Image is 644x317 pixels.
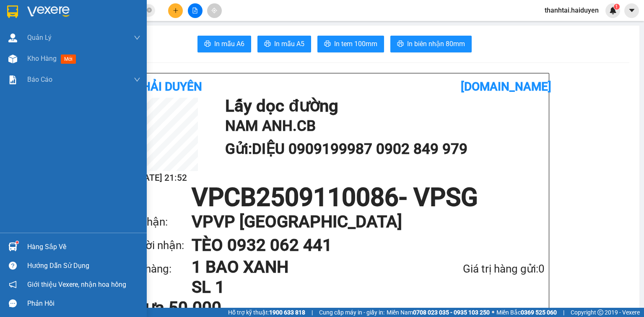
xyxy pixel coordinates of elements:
[27,297,140,310] div: Phản hồi
[134,76,140,83] span: down
[274,39,304,49] span: In mẫu A5
[225,114,540,138] h2: NAM ANH.CB
[27,74,52,85] span: Báo cáo
[496,308,557,317] span: Miền Bắc
[125,185,545,210] h1: VPCB2509110086 - VPSG
[27,260,140,272] div: Hướng dẫn sử dụng
[214,39,244,49] span: In mẫu A6
[257,36,311,52] button: printerIn mẫu A5
[188,3,203,18] button: file-add
[492,311,494,314] span: ⚪️
[27,241,140,253] div: Hàng sắp về
[142,80,202,94] b: Hải Duyên
[609,7,617,14] img: icon-new-feature
[27,279,126,290] span: Giới thiệu Vexere, nhận hoa hồng
[134,34,140,41] span: down
[192,234,528,257] h1: TÈO 0932 062 441
[125,213,192,231] div: VP nhận:
[324,40,331,48] span: printer
[16,241,18,244] sup: 1
[197,36,251,52] button: printerIn mẫu A6
[27,32,52,43] span: Quản Lý
[173,8,179,13] span: plus
[211,8,217,13] span: aim
[225,138,540,161] h1: Gửi: DIỆU 0909199987 0902 849 979
[538,5,605,16] span: thanhtai.haiduyen
[9,281,17,288] span: notification
[418,260,545,278] div: Giá trị hàng gửi: 0
[8,34,17,42] img: warehouse-icon
[413,309,490,316] strong: 0708 023 035 - 0935 103 250
[7,5,18,18] img: logo-vxr
[312,308,313,317] span: |
[147,7,152,15] span: close-circle
[225,98,540,114] h1: Lấy dọc đường
[27,55,57,62] span: Kho hàng
[204,40,211,48] span: printer
[563,308,564,317] span: |
[8,242,17,251] img: warehouse-icon
[125,171,198,185] h2: [DATE] 21:52
[125,260,192,278] div: Tên hàng:
[9,262,17,270] span: question-circle
[147,8,152,13] span: close-circle
[390,36,472,52] button: printerIn biên nhận 80mm
[8,75,17,84] img: solution-icon
[61,55,76,64] span: mới
[397,40,404,48] span: printer
[168,3,183,18] button: plus
[207,3,222,18] button: aim
[407,39,465,49] span: In biên nhận 80mm
[614,4,620,10] sup: 1
[192,257,418,277] h1: 1 BAO XANH
[125,299,263,316] div: Chưa 50.000
[192,277,418,297] h1: SL 1
[387,308,490,317] span: Miền Nam
[597,309,603,315] span: copyright
[334,39,377,49] span: In tem 100mm
[628,7,636,14] span: caret-down
[317,36,384,52] button: printerIn tem 100mm
[521,309,557,316] strong: 0369 525 060
[192,8,198,13] span: file-add
[624,3,639,18] button: caret-down
[269,309,305,316] strong: 1900 633 818
[228,308,305,317] span: Hỗ trợ kỹ thuật:
[264,40,271,48] span: printer
[8,55,17,63] img: warehouse-icon
[125,237,192,254] div: Người nhận:
[615,4,618,10] span: 1
[461,80,551,94] b: [DOMAIN_NAME]
[319,308,384,317] span: Cung cấp máy in - giấy in:
[9,299,17,307] span: message
[192,210,528,234] h1: VP VP [GEOGRAPHIC_DATA]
